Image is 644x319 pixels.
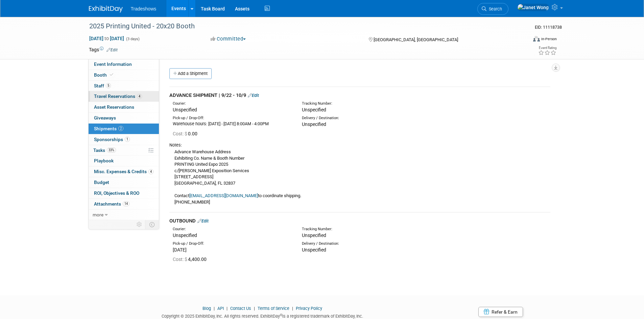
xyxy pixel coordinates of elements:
a: Terms of Service [258,306,289,311]
a: ROI, Objectives & ROO [89,188,159,198]
a: Edit [106,48,118,52]
span: [DATE] [DATE] [89,35,124,42]
button: Committed [208,35,248,43]
a: Sponsorships1 [89,134,159,145]
span: more [93,212,103,217]
span: Tradeshows [131,6,157,11]
span: 14 [123,201,129,206]
span: Tasks [93,148,116,153]
a: Giveaways [89,113,159,123]
span: Unspecified [302,247,326,252]
a: Staff5 [89,81,159,91]
span: Cost: $ [173,257,188,262]
span: 4 [137,94,142,99]
div: Tracking Number: [302,101,453,106]
span: 0.00 [173,131,200,136]
td: Personalize Event Tab Strip [134,220,145,229]
span: Staff [94,83,111,88]
div: OUTBOUND [169,217,550,224]
img: Format-Inperson.png [533,36,540,42]
div: ADVANCE SHIPMENT | 9/22 - 10/9 [169,92,550,99]
div: Tracking Number: [302,227,453,232]
div: Advance Warehouse Address Exhibiting Co. Name & Booth Number PRINTING United Expo 2025 c/[PERSON_... [169,148,550,205]
div: Unspecified [173,106,292,113]
span: Sponsorships [94,137,130,142]
div: Courier: [173,101,292,106]
a: Add a Shipment [169,68,212,79]
a: Edit [197,218,209,223]
div: Delivery / Destination: [302,115,421,121]
span: Attachments [94,201,129,207]
span: Giveaways [94,115,116,121]
a: Asset Reservations [89,102,159,112]
a: Attachments14 [89,199,159,209]
span: Unspecified [302,107,326,112]
div: In-Person [541,36,557,42]
span: 4,400.00 [173,257,209,262]
span: Travel Reservations [94,94,142,99]
a: Misc. Expenses & Credits4 [89,166,159,177]
span: Booth [94,72,115,78]
div: 2025 Printing United - 20x20 Booth [87,20,517,32]
div: Warehouse hours: [DATE] - [DATE] 8:00AM - 4:00PM [173,121,292,127]
span: ROI, Objectives & ROO [94,190,139,196]
span: Search [486,6,502,11]
td: Tags [89,46,118,53]
span: Event Information [94,61,132,67]
span: Misc. Expenses & Credits [94,169,153,174]
div: Courier: [173,227,292,232]
a: [EMAIL_ADDRESS][DOMAIN_NAME] [189,193,258,198]
span: [GEOGRAPHIC_DATA], [GEOGRAPHIC_DATA] [374,37,458,42]
span: (3 days) [125,37,140,41]
a: Blog [202,306,211,311]
div: Delivery / Destination: [302,241,421,246]
div: Event Rating [538,46,556,50]
div: Pick-up / Drop-Off: [173,115,292,121]
a: Shipments2 [89,124,159,134]
a: more [89,210,159,220]
div: [DATE] [173,246,292,253]
div: Unspecified [173,232,292,239]
a: Playbook [89,156,159,166]
a: Search [477,3,508,15]
img: ExhibitDay [89,6,123,12]
a: Tasks33% [89,145,159,156]
a: Contact Us [230,306,251,311]
sup: ® [280,313,282,317]
a: API [217,306,224,311]
div: Event Format [487,35,557,45]
span: | [225,306,229,311]
span: Unspecified [302,122,326,127]
span: 33% [107,148,116,153]
span: Budget [94,180,109,185]
span: Event ID: 11118738 [535,25,562,30]
div: Notes: [169,142,550,148]
span: 4 [148,169,153,174]
span: 5 [106,83,111,88]
div: Pick-up / Drop-Off: [173,241,292,246]
td: Toggle Event Tabs [145,220,159,229]
a: Privacy Policy [296,306,322,311]
span: 1 [125,137,130,142]
i: Booth reservation complete [110,73,113,77]
span: Shipments [94,126,123,131]
a: Travel Reservations4 [89,91,159,102]
a: Edit [248,93,259,98]
a: Booth [89,70,159,80]
span: | [252,306,257,311]
span: to [103,36,110,41]
span: | [212,306,216,311]
span: 2 [118,126,123,131]
span: Unspecified [302,233,326,238]
a: Budget [89,177,159,188]
span: Cost: $ [173,131,188,136]
img: Janet Wong [517,4,549,11]
span: Asset Reservations [94,104,134,110]
span: Playbook [94,158,114,163]
span: | [290,306,295,311]
a: Event Information [89,59,159,70]
a: Refer & Earn [478,307,523,317]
